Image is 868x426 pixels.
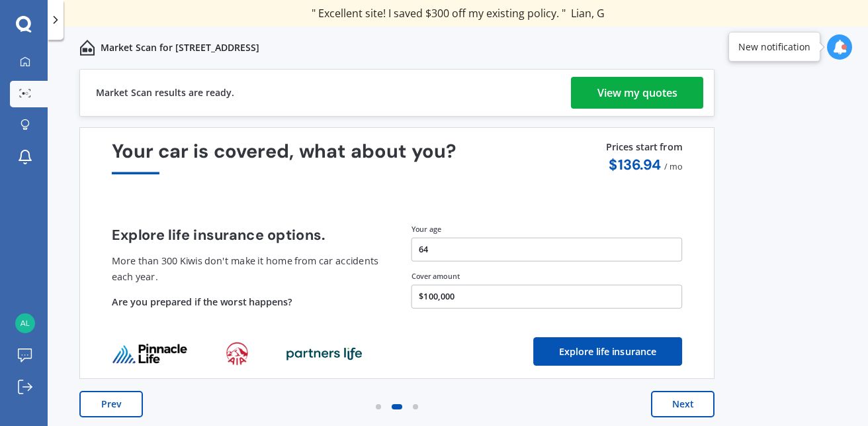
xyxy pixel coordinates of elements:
img: life_provider_logo_2 [286,346,362,361]
div: Cover amount [412,271,683,282]
span: $ 136.94 [609,155,661,174]
div: Market Scan results are ready. [96,70,234,116]
button: Prev [79,391,143,417]
div: Your age [412,224,683,235]
img: home-and-contents.b802091223b8502ef2dd.svg [79,40,95,56]
p: Market Scan for [STREET_ADDRESS] [101,41,259,54]
p: Prices start from [606,140,682,156]
button: $100,000 [412,285,683,309]
img: life_provider_logo_1 [226,342,248,366]
img: f969e1f78f73abc21e5ad65f6df30f7c [15,313,35,333]
p: More than 300 Kiwis don't make it home from car accidents each year. [112,253,383,285]
span: / mo [664,161,682,172]
button: Explore life insurance [533,337,682,366]
span: Are you prepared if the worst happens? [112,295,292,309]
button: 64 [412,237,683,261]
button: Next [651,391,715,417]
a: View my quotes [571,77,703,109]
div: View my quotes [597,77,677,109]
div: New notification [738,40,810,54]
div: Your car is covered, what about you? [112,140,682,174]
h4: Explore life insurance options. [112,227,383,244]
img: life_provider_logo_0 [112,343,188,365]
